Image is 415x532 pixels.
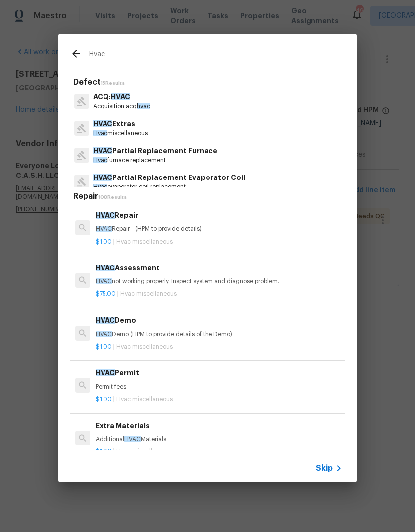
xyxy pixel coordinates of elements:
[93,130,107,136] span: Hvac
[93,183,245,191] p: evaporator coil replacement
[96,263,342,273] h6: Assessment
[96,239,112,245] span: $1.00
[101,81,125,86] span: 15 Results
[93,173,245,183] p: Partial Replacement Evaporator Coil
[93,92,150,102] p: ACQ:
[124,436,141,442] span: HVAC
[73,77,345,88] h5: Defect
[96,226,112,232] span: HVAC
[137,103,150,109] span: hvac
[96,278,112,284] span: HVAC
[93,102,150,111] p: Acquisition acq
[96,344,112,350] span: $1.00
[96,331,112,337] span: HVAC
[116,239,173,245] span: Hvac miscellaneous
[120,291,177,297] span: Hvac miscellaneous
[116,448,173,454] span: Hvac miscellaneous
[96,265,115,271] span: HVAC
[96,383,342,391] p: Permit fees
[96,238,342,246] p: |
[96,290,342,298] p: |
[96,315,342,326] h6: Demo
[96,367,342,378] h6: Permit
[96,395,342,404] p: |
[89,48,300,63] input: Search issues or repairs
[116,396,173,402] span: Hvac miscellaneous
[96,435,342,443] p: Additional Materials
[111,93,130,100] span: HVAC
[93,147,112,154] span: HVAC
[96,447,342,456] p: |
[93,184,107,190] span: Hvac
[73,191,345,202] h5: Repair
[96,343,342,351] p: |
[93,120,112,127] span: HVAC
[116,344,173,350] span: Hvac miscellaneous
[96,291,116,297] span: $75.00
[96,212,115,219] span: HVAC
[96,277,342,286] p: not working properly. Inspect system and diagnose problem.
[98,195,127,200] span: 108 Results
[93,119,148,129] p: Extras
[96,225,342,233] p: Repair - (HPM to provide details)
[93,156,217,165] p: furnace replacement
[96,330,342,339] p: Demo (HPM to provide details of the Demo)
[96,369,115,376] span: HVAC
[96,210,342,221] h6: Repair
[96,317,115,324] span: HVAC
[96,396,112,402] span: $1.00
[93,174,112,181] span: HVAC
[93,129,148,138] p: miscellaneous
[316,463,333,473] span: Skip
[93,146,217,156] p: Partial Replacement Furnace
[96,420,342,431] h6: Extra Materials
[96,448,112,454] span: $1.00
[93,157,107,163] span: Hvac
